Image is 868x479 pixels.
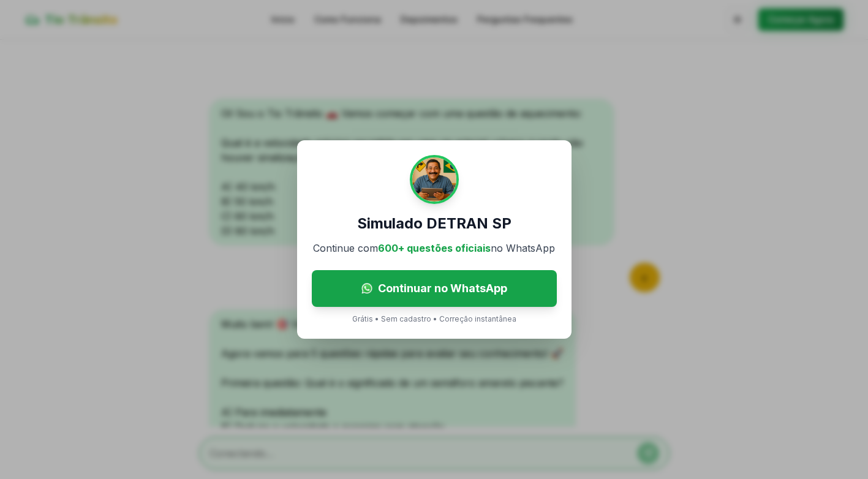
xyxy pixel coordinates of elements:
span: Continuar no WhatsApp [378,280,507,297]
p: Grátis • Sem cadastro • Correção instantânea [352,314,516,324]
h3: Simulado DETRAN SP [357,214,511,233]
a: Continuar no WhatsApp [312,270,557,307]
p: Continue com no WhatsApp [313,241,555,255]
img: Tio Trânsito [410,155,459,204]
span: 600+ questões oficiais [378,242,491,254]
